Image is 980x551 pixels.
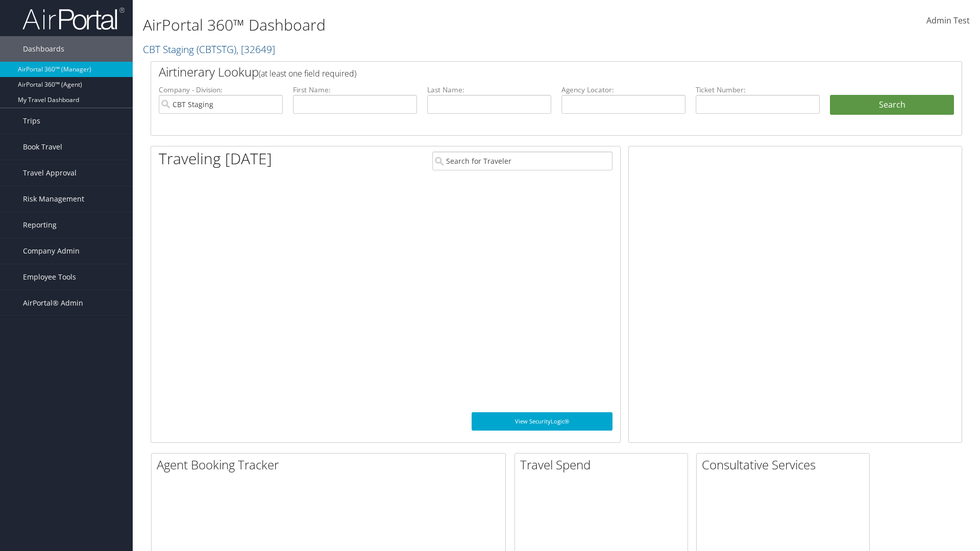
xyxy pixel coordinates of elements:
span: Risk Management [23,186,84,212]
h1: AirPortal 360™ Dashboard [143,14,694,36]
h2: Consultative Services [702,456,869,473]
span: Reporting [23,212,57,238]
span: (at least one field required) [259,68,356,79]
label: Company - Division: [159,85,283,95]
span: Employee Tools [23,264,76,290]
span: Travel Approval [23,160,77,186]
span: AirPortal® Admin [23,290,83,316]
label: Ticket Number: [696,85,820,95]
span: , [ 32649 ] [236,42,275,56]
label: Agency Locator: [561,85,685,95]
h1: Traveling [DATE] [159,148,272,169]
img: airportal-logo.png [22,7,125,31]
span: Admin Test [926,15,970,26]
a: View SecurityLogic® [472,412,612,431]
span: Book Travel [23,134,62,160]
h2: Travel Spend [520,456,688,473]
span: Trips [23,108,40,134]
h2: Airtinerary Lookup [159,63,887,81]
span: ( CBTSTG ) [197,42,236,56]
a: CBT Staging [143,42,275,56]
input: Search for Traveler [432,152,612,170]
label: First Name: [293,85,417,95]
a: Admin Test [926,5,970,37]
label: Last Name: [427,85,551,95]
span: Company Admin [23,238,80,264]
span: Dashboards [23,36,64,62]
h2: Agent Booking Tracker [157,456,505,473]
button: Search [830,95,954,115]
